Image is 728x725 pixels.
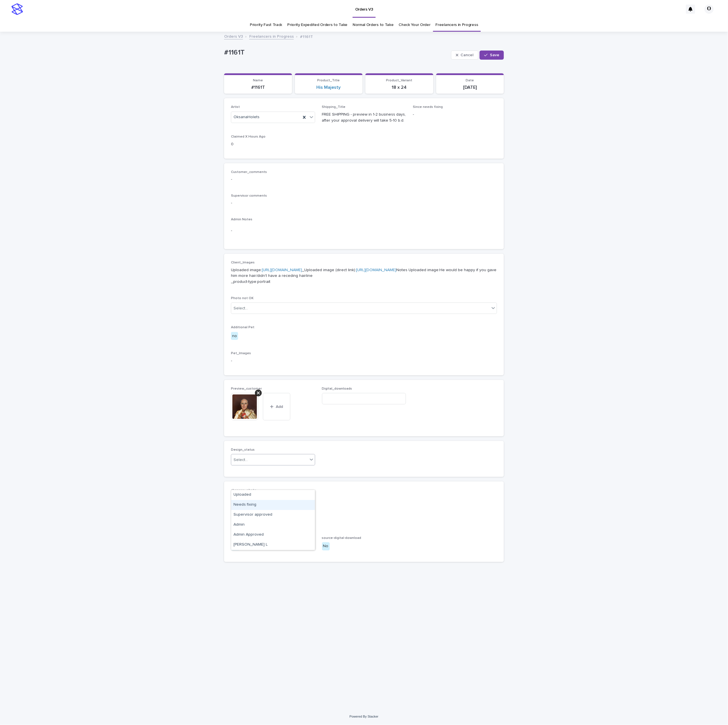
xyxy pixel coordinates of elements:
[322,387,352,390] span: Digital_downloads
[250,18,282,32] a: Priority Fast Track
[231,520,315,530] div: Admin
[413,105,443,109] span: Since needs fixing
[231,267,497,285] p: Uploaded image: _Uploaded image (direct link): Notes Uploaded image:He would be happy if you gave...
[263,393,290,420] button: Add
[231,105,240,109] span: Artist
[353,18,394,32] a: Normal Orders to Take
[231,448,255,452] span: Design_status
[249,33,294,39] a: Freelancers in Progress
[231,352,251,355] span: Pet_Images
[224,33,243,39] a: Orders V3
[317,79,340,82] span: Product_Title
[317,85,341,90] a: His Majesty
[413,112,497,118] p: -
[231,228,497,234] p: -
[231,519,497,525] p: -
[322,536,361,540] span: source-digital-download
[231,387,262,390] span: Preview_customer
[231,495,497,501] p: -
[436,18,478,32] a: Freelancers in Progress
[231,490,315,500] div: Uploaded
[369,85,430,90] p: 18 x 24
[276,405,283,409] span: Add
[705,5,714,14] div: О
[11,3,23,15] img: stacker-logo-s-only.png
[322,542,330,551] div: No
[253,79,263,82] span: Name
[224,49,449,57] p: #1161T
[231,170,267,174] span: Customer_comments
[356,268,396,272] a: [URL][DOMAIN_NAME]
[231,135,266,138] span: Claimed X Hours Ago
[234,305,248,311] div: Select...
[234,457,248,463] div: Select...
[231,194,267,198] span: Supervisor comments
[461,53,474,57] span: Cancel
[228,85,289,90] p: #1161T
[466,79,474,82] span: Date
[231,261,255,264] span: Client_Images
[231,500,315,510] div: Needs fixing
[231,200,497,206] p: -
[231,326,254,329] span: Additional Pet
[231,489,257,492] span: changes_photo
[349,715,378,718] a: Powered By Stacker
[399,18,431,32] a: Check Your Order
[300,33,313,39] p: #1161T
[386,79,413,82] span: Product_Variant
[322,112,406,124] p: FREE SHIPPING - preview in 1-2 business days, after your approval delivery will take 5-10 b.d.
[231,530,315,540] div: Admin Approved
[451,51,478,60] button: Cancel
[231,358,497,364] p: -
[231,141,315,147] p: 0
[231,297,254,300] span: Photo not OK
[490,53,499,57] span: Save
[480,51,504,60] button: Save
[231,176,497,182] p: -
[231,218,252,221] span: Admin Notes
[231,332,238,340] div: no
[440,85,501,90] p: [DATE]
[262,268,302,272] a: [URL][DOMAIN_NAME]
[287,18,347,32] a: Priority Expedited Orders to Take
[231,510,315,520] div: Supervisor approved
[231,540,315,550] div: Ritch L
[234,114,260,120] span: OksanaHolets
[322,105,346,109] span: Shipping_Title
